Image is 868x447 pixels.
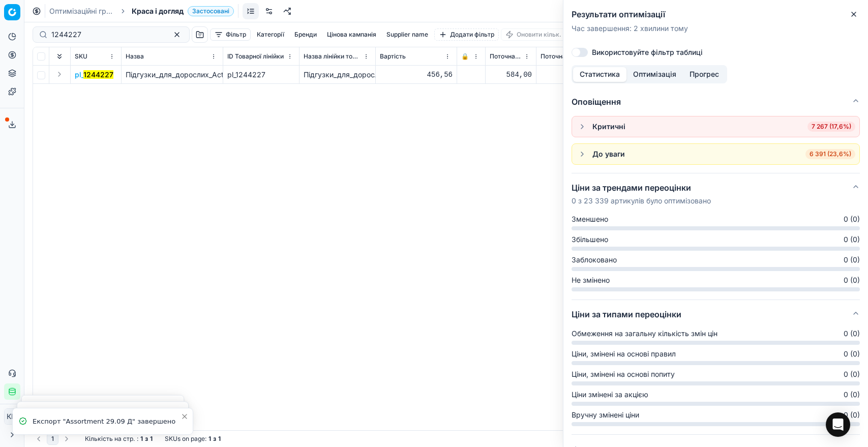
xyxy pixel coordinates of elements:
button: Expand all [53,50,66,63]
span: Кількість на стр. [85,435,135,443]
button: Оновити кільк. [501,28,566,41]
span: Застосовані [188,6,234,16]
span: 0 (0) [844,329,860,339]
button: Go to previous page [33,433,45,445]
span: Підгузки_для_дорослих_ActiLife_Med_Basic_L_30_шт. [126,70,309,79]
button: Expand [53,68,66,80]
div: : [85,435,153,443]
p: 0 з 23 339 артикулів було оптимізовано [572,196,711,206]
div: 584,00 [541,70,608,80]
span: SKU [75,52,87,61]
div: Експорт "Assortment 29.09 Д" завершено [33,416,181,427]
span: ID Товарної лінійки [227,52,284,61]
span: 0 (0) [844,369,860,379]
button: Додати фільтр [434,28,499,41]
a: Оптимізаційні групи [49,6,114,16]
div: Критичні [592,122,625,132]
button: Цінова кампанія [323,28,380,41]
span: 0 (0) [844,410,860,420]
span: 6 391 (23,6%) [805,149,855,159]
label: Використовуйте фільтр таблиці [592,49,703,56]
nav: pagination [33,433,73,445]
button: Close toast [178,410,191,423]
button: pl_1244227 [75,70,113,80]
input: Пошук по SKU або назві [51,29,163,40]
strong: 1 [218,435,221,443]
span: Ціни змінені за акцією [572,390,648,400]
span: Заблоковано [572,255,617,265]
span: Збільшено [572,234,608,245]
span: 0 (0) [844,275,860,285]
nav: breadcrumb [49,6,234,16]
span: Ціни, змінені на основі правил [572,349,676,359]
span: Краса і доглядЗастосовані [132,6,234,16]
button: Категорії [253,28,288,41]
span: Поточна промо ціна [541,52,598,61]
span: 0 (0) [844,214,860,224]
div: 456,56 [380,70,453,80]
span: 0 (0) [844,390,860,400]
button: Ціни за трендами переоцінки0 з 23 339 артикулів було оптимізовано [572,173,860,214]
strong: 1 [208,435,211,443]
span: 0 (0) [844,349,860,359]
div: Підгузки_для_дорослих_ActiLife_Med_Basic_L_30_шт. [304,70,371,80]
div: Open Intercom Messenger [826,412,850,437]
button: Supplier name [382,28,432,41]
span: Краса і догляд [132,6,184,16]
button: Оптимізація [626,67,683,82]
strong: з [213,435,216,443]
span: КM [5,409,20,424]
button: Бренди [290,28,321,41]
strong: 1 [140,435,143,443]
span: Ціни, змінені на основі попиту [572,369,675,379]
span: 0 (0) [844,234,860,245]
button: Фільтр [210,28,251,41]
div: pl_1244227 [227,70,295,80]
span: pl_ [75,70,113,80]
span: Зменшено [572,214,608,224]
span: Вручну змінені ціни [572,410,639,420]
strong: 1 [150,435,153,443]
button: КM [4,408,20,425]
span: 🔒 [461,52,469,61]
div: До уваги [592,149,625,159]
button: Прогрес [683,67,726,82]
span: 7 267 (17,6%) [807,122,855,132]
span: Обмеження на загальну кількість змін цін [572,329,717,339]
button: Go to next page [61,433,73,445]
h5: Ціни за трендами переоцінки [572,182,711,194]
button: Оповіщення [572,87,860,116]
h2: Результати оптимізації [572,8,860,20]
span: 0 (0) [844,255,860,265]
span: SKUs on page : [165,435,206,443]
p: Час завершення : 2 хвилини тому [572,23,860,34]
div: Ціни за типами переоцінки [572,329,860,434]
div: Ціни за трендами переоцінки0 з 23 339 артикулів було оптимізовано [572,214,860,300]
button: 1 [47,433,58,445]
mark: 1244227 [83,70,113,79]
span: Поточна ціна [490,52,522,61]
div: Оповіщення [572,116,860,173]
button: Ціни за типами переоцінки [572,300,860,329]
span: Назва [126,52,144,61]
button: Статистика [573,67,626,82]
div: 584,00 [490,70,532,80]
span: Не змінено [572,275,610,285]
span: Вартість [380,52,406,61]
span: Назва лінійки товарів [304,52,361,61]
strong: з [145,435,148,443]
